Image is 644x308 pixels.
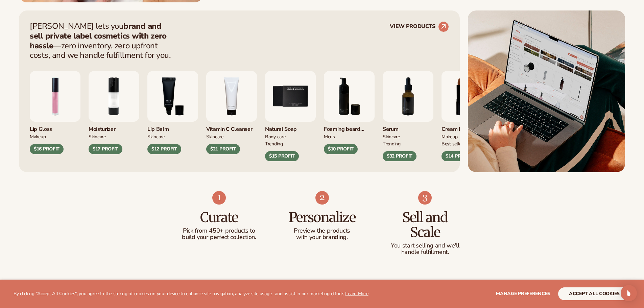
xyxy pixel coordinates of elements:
strong: brand and sell private label cosmetics with zero hassle [30,21,167,51]
img: Vitamin c cleanser. [206,71,257,122]
div: $17 PROFIT [89,144,122,154]
div: MAKEUP [30,133,80,140]
img: Shopify Image 7 [212,191,226,205]
div: mens [324,133,375,140]
div: $16 PROFIT [30,144,64,154]
img: Shopify Image 5 [468,10,625,172]
div: BODY Care [265,133,316,140]
div: $10 PROFIT [324,144,358,154]
p: Pick from 450+ products to build your perfect collection. [181,228,257,241]
div: $15 PROFIT [265,151,299,161]
div: $21 PROFIT [206,144,240,154]
button: Manage preferences [496,287,550,300]
h3: Personalize [284,210,360,225]
div: Vitamin C Cleanser [206,122,257,133]
p: Preview the products [284,228,360,234]
img: Nature bar of soap. [265,71,316,122]
div: TRENDING [383,140,433,147]
div: $32 PROFIT [383,151,416,161]
div: Moisturizer [89,122,139,133]
div: 1 / 9 [30,71,80,154]
div: 8 / 9 [442,71,492,161]
img: Smoothing lip balm. [147,71,198,122]
div: Skincare [206,133,257,140]
div: SKINCARE [383,133,433,140]
div: Lip Gloss [30,122,80,133]
img: Luxury cream lipstick. [442,71,492,122]
img: Pink lip gloss. [30,71,80,122]
p: You start selling and we'll [387,242,463,249]
div: 3 / 9 [147,71,198,154]
p: By clicking "Accept All Cookies", you agree to the storing of cookies on your device to enhance s... [14,291,368,297]
div: Natural Soap [265,122,316,133]
div: $12 PROFIT [147,144,181,154]
div: 4 / 9 [206,71,257,154]
img: Foaming beard wash. [324,71,375,122]
div: 6 / 9 [324,71,375,154]
div: Serum [383,122,433,133]
img: Collagen and retinol serum. [383,71,433,122]
div: TRENDING [265,140,316,147]
h3: Curate [181,210,257,225]
img: Moisturizing lotion. [89,71,139,122]
div: Cream Lipstick [442,122,492,133]
div: BEST SELLER [442,140,492,147]
div: $14 PROFIT [442,151,475,161]
img: Shopify Image 8 [315,191,329,205]
div: 2 / 9 [89,71,139,154]
img: Shopify Image 9 [418,191,432,205]
a: VIEW PRODUCTS [390,21,449,32]
button: accept all cookies [558,287,630,300]
h3: Sell and Scale [387,210,463,240]
div: Lip Balm [147,122,198,133]
div: Foaming beard wash [324,122,375,133]
span: Manage preferences [496,290,550,297]
p: with your branding. [284,234,360,241]
p: handle fulfillment. [387,249,463,256]
p: [PERSON_NAME] lets you —zero inventory, zero upfront costs, and we handle fulfillment for you. [30,21,175,60]
div: 5 / 9 [265,71,316,161]
div: SKINCARE [89,133,139,140]
div: Open Intercom Messenger [621,285,637,301]
div: MAKEUP [442,133,492,140]
a: Learn More [345,290,368,297]
div: SKINCARE [147,133,198,140]
div: 7 / 9 [383,71,433,161]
